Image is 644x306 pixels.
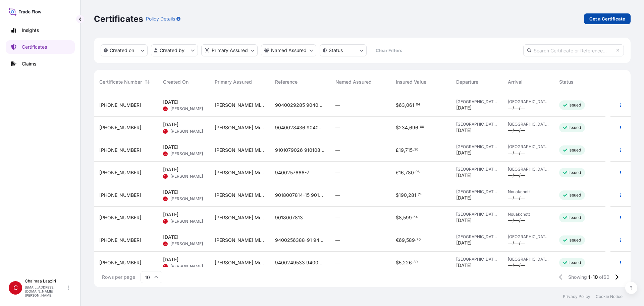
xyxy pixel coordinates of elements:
p: Issued [569,215,581,220]
span: 9400256388-91 9400255810-16 9400256917-19 9400256995-6 [275,237,325,244]
span: —/—/— [508,172,525,179]
span: [GEOGRAPHIC_DATA] [456,257,497,262]
span: 9018007814-15 9018007655 9018007587 [275,192,325,199]
p: Certificates [94,13,143,24]
span: 8 [399,215,402,220]
span: —/—/— [508,127,525,134]
span: [GEOGRAPHIC_DATA] [456,99,497,104]
span: 9040028436 9040028437 9040028438 9040028439 9040028440 9040028441 9040028442 9040028785 [275,124,325,131]
button: certificateStatus Filter options [320,44,367,56]
span: [DATE] [456,172,472,179]
span: C [13,285,18,291]
span: [GEOGRAPHIC_DATA] [456,234,497,239]
span: CL [164,263,167,270]
span: [DATE] [456,127,472,134]
span: . [417,193,418,196]
span: CL [164,105,167,112]
a: Certificates [6,40,75,54]
p: Get a Certificate [589,15,625,22]
span: Status [559,79,574,85]
span: Showing [568,274,587,280]
span: [PERSON_NAME] Minerals [GEOGRAPHIC_DATA] [215,192,264,199]
p: Issued [569,170,581,175]
span: 234 [399,125,408,130]
span: —/—/— [508,104,525,111]
span: , [405,103,406,107]
p: Insights [22,27,39,34]
span: [PERSON_NAME] [170,174,203,179]
span: [GEOGRAPHIC_DATA] [456,189,497,194]
span: [PERSON_NAME] Minerals [GEOGRAPHIC_DATA] [215,147,264,154]
input: Search Certificate or Reference... [523,44,624,56]
span: [DATE] [163,166,178,173]
span: [GEOGRAPHIC_DATA] [456,122,497,127]
span: 54 [414,216,418,218]
span: Certificate Number [99,79,142,85]
span: [PERSON_NAME] [170,196,203,202]
span: Created On [163,79,189,85]
span: [PERSON_NAME] [170,151,203,157]
span: . [414,171,415,173]
span: [GEOGRAPHIC_DATA] [508,99,549,104]
span: [GEOGRAPHIC_DATA] [508,167,549,172]
span: 9040029285 9040029291 9040029292 9040029293 9040029439 [275,102,325,108]
span: [GEOGRAPHIC_DATA] [508,234,549,239]
span: — [335,214,340,221]
span: [PERSON_NAME] [170,219,203,224]
span: , [401,260,403,265]
span: 63 [399,103,405,107]
span: — [335,102,340,108]
span: 80 [414,261,418,263]
span: [GEOGRAPHIC_DATA] [508,144,549,149]
button: createdBy Filter options [151,44,198,56]
span: , [404,148,405,152]
span: 96 [416,171,420,173]
p: Issued [569,102,581,108]
span: . [412,216,413,218]
span: 281 [408,193,416,198]
span: — [335,147,340,154]
span: Primary Assured [215,79,252,85]
span: $ [396,125,399,130]
span: [DATE] [163,211,178,218]
span: 74 [418,193,422,196]
p: Status [329,47,343,54]
span: [PHONE_NUMBER] [99,169,141,176]
span: [DATE] [163,189,178,195]
span: 1-10 [588,274,598,280]
p: Created by [160,47,184,54]
span: 5 [399,260,401,265]
span: 00 [420,126,424,128]
span: Reference [275,79,298,85]
span: 061 [406,103,414,107]
span: [PERSON_NAME] [170,106,203,112]
span: 30 [414,148,418,151]
span: [PHONE_NUMBER] [99,124,141,131]
span: CL [164,218,167,225]
a: Claims [6,57,75,71]
span: Rows per page [102,274,135,280]
span: , [405,238,406,243]
p: Issued [569,237,581,243]
span: CL [164,241,167,247]
span: [DATE] [456,217,472,224]
p: Issued [569,125,581,130]
span: [PERSON_NAME] Minerals [GEOGRAPHIC_DATA] [215,259,264,266]
span: [PERSON_NAME] [170,264,203,269]
span: , [407,193,408,198]
span: $ [396,193,399,198]
span: [DATE] [456,194,472,201]
span: CL [164,195,167,202]
span: $ [396,215,399,220]
p: Issued [569,260,581,265]
span: [PHONE_NUMBER] [99,214,141,221]
span: 226 [403,260,412,265]
span: Nouakchott [508,189,549,194]
span: [PERSON_NAME] Minerals [GEOGRAPHIC_DATA] [215,237,264,244]
span: — [335,237,340,244]
span: [PERSON_NAME] Minerals [GEOGRAPHIC_DATA] [215,124,264,131]
p: Policy Details [146,15,175,22]
a: Cookie Notice [596,294,623,299]
span: — [335,259,340,266]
